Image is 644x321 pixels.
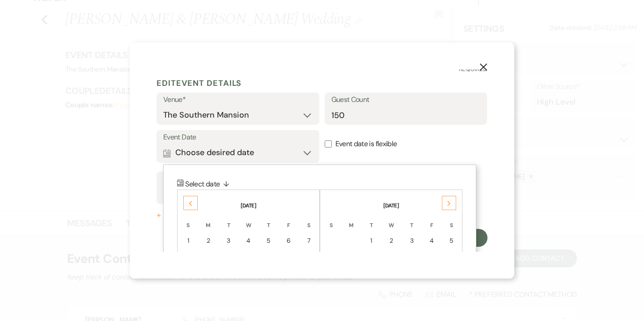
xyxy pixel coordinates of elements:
[402,211,421,229] th: T
[442,211,461,229] th: S
[157,76,487,90] h5: Edit Event Details
[178,211,198,229] th: S
[422,211,441,229] th: F
[331,93,481,106] label: Guest Count
[245,236,252,245] div: 4
[279,211,299,229] th: F
[178,191,318,210] th: [DATE]
[367,236,375,245] div: 1
[259,211,278,229] th: T
[321,211,341,229] th: S
[163,93,313,106] label: Venue*
[325,130,487,158] label: Event date is flexible
[199,211,218,229] th: M
[305,236,313,245] div: 7
[325,140,332,148] input: Event date is flexible
[219,211,238,229] th: T
[285,236,293,245] div: 6
[204,236,212,245] div: 2
[163,131,313,144] label: Event Date
[223,178,229,190] span: ↓
[163,144,313,162] button: Choose desired date
[239,211,258,229] th: W
[157,211,315,220] button: + AddCalendar Hold
[381,211,401,229] th: W
[448,236,455,245] div: 5
[408,236,415,245] div: 3
[361,211,381,229] th: T
[342,211,361,229] th: M
[299,211,318,229] th: S
[387,236,395,245] div: 2
[321,191,461,210] th: [DATE]
[184,236,192,245] div: 1
[225,236,232,245] div: 3
[157,64,487,74] h3: * Required
[265,236,272,245] div: 5
[428,236,436,245] div: 4
[185,179,233,189] span: Select date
